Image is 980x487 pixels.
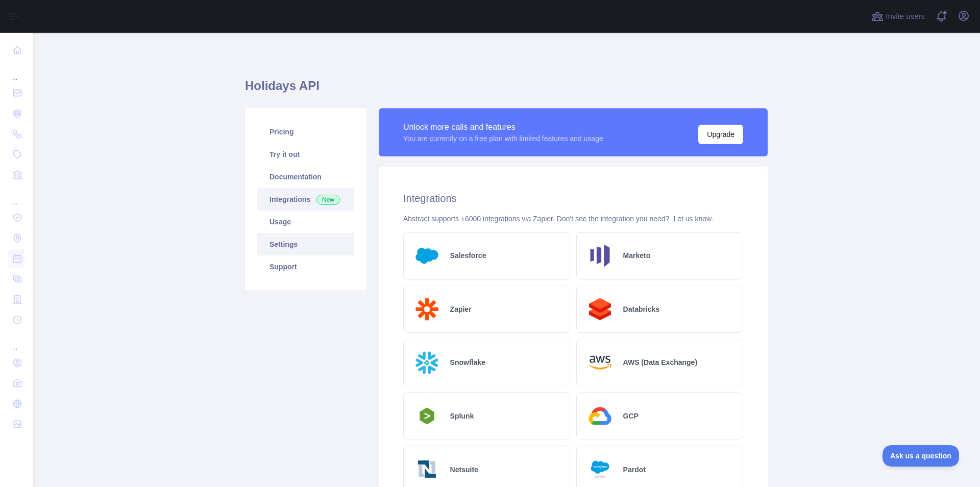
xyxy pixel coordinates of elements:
[8,186,24,206] div: ...
[450,304,472,314] h2: Zapier
[450,357,485,367] h2: Snowflake
[412,454,442,484] img: Logo
[585,454,615,484] img: Logo
[869,8,927,25] button: Invite users
[883,445,960,467] iframe: Toggle Customer Support
[450,411,474,421] h2: Splunk
[8,331,24,352] div: ...
[257,256,354,278] a: Support
[585,241,615,271] img: Logo
[257,121,354,143] a: Pricing
[8,61,24,82] div: ...
[450,465,478,475] h2: Netsuite
[698,125,743,144] button: Upgrade
[886,11,925,22] span: Invite users
[245,78,768,102] h1: Holidays API
[257,166,354,188] a: Documentation
[623,304,660,314] h2: Databricks
[403,214,743,224] div: Abstract supports +6000 integrations via Zapier. Don't see the integration you need?
[585,347,615,378] img: Logo
[412,405,442,427] img: Logo
[412,241,442,271] img: Logo
[403,121,603,133] div: Unlock more calls and features
[450,250,486,261] h2: Salesforce
[403,133,603,144] div: You are currently on a free plan with limited features and usage
[257,143,354,166] a: Try it out
[257,188,354,211] a: Integrations New
[412,294,442,324] img: Logo
[257,233,354,256] a: Settings
[673,215,713,223] a: Let us know.
[316,195,340,205] span: New
[623,357,697,367] h2: AWS (Data Exchange)
[412,347,442,378] img: Logo
[585,401,615,431] img: Logo
[585,294,615,324] img: Logo
[403,191,743,205] h2: Integrations
[623,465,646,475] h2: Pardot
[623,411,639,421] h2: GCP
[623,250,651,261] h2: Marketo
[257,211,354,233] a: Usage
